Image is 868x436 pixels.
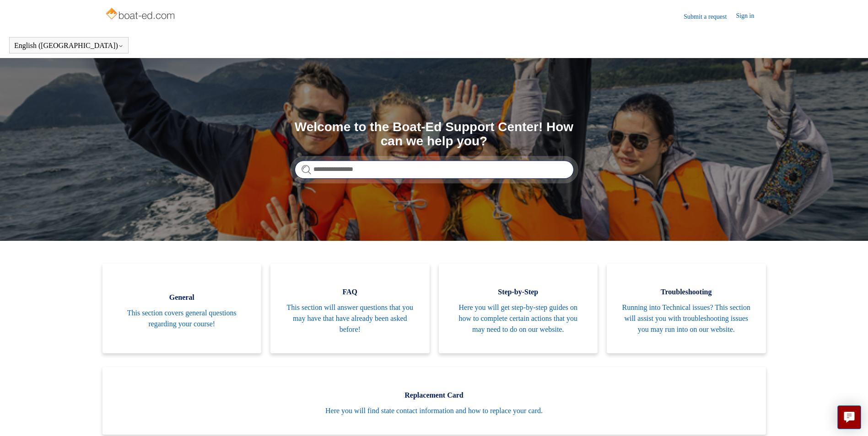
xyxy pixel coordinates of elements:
span: Running into Technical issues? This section will assist you with troubleshooting issues you may r... [620,302,752,335]
input: Search [295,160,574,179]
img: Boat-Ed Help Center home page [105,5,178,24]
button: Live chat [837,405,861,429]
a: FAQ This section will answer questions that you may have that have already been asked before! [270,264,430,353]
a: Submit a request [684,12,736,21]
span: Here you will get step-by-step guides on how to complete certain actions that you may need to do ... [453,302,584,335]
span: Step-by-Step [453,287,584,298]
button: English ([GEOGRAPHIC_DATA]) [14,42,124,50]
a: Troubleshooting Running into Technical issues? This section will assist you with troubleshooting ... [607,264,766,353]
span: FAQ [284,287,416,298]
a: Step-by-Step Here you will get step-by-step guides on how to complete certain actions that you ma... [439,264,598,353]
h1: Welcome to the Boat-Ed Support Center! How can we help you? [295,120,574,149]
a: General This section covers general questions regarding your course! [102,264,262,353]
a: Sign in [736,11,763,22]
a: Replacement Card Here you will find state contact information and how to replace your card. [102,367,766,435]
span: Here you will find state contact information and how to replace your card. [116,405,752,416]
span: Replacement Card [116,390,752,401]
span: Troubleshooting [620,287,752,298]
span: This section will answer questions that you may have that have already been asked before! [284,302,416,335]
span: This section covers general questions regarding your course! [116,308,248,330]
span: General [116,292,248,303]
